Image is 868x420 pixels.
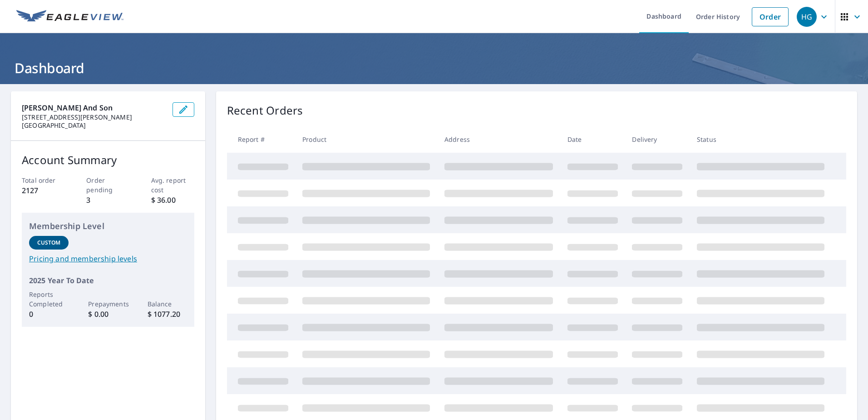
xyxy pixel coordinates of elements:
p: $ 1077.20 [148,309,187,320]
p: 2025 Year To Date [29,275,187,286]
th: Address [437,126,560,153]
th: Report # [227,126,296,153]
p: Order pending [86,175,129,195]
p: Prepayments [88,299,128,309]
p: [GEOGRAPHIC_DATA] [22,121,165,130]
p: $ 36.00 [151,195,194,205]
th: Product [295,126,437,153]
p: Balance [148,299,187,309]
p: Custom [37,239,61,247]
p: Membership Level [29,220,187,232]
p: 2127 [22,185,65,196]
th: Delivery [625,126,690,153]
p: $ 0.00 [88,309,128,320]
div: HG [797,7,817,27]
p: Total order [22,175,65,185]
a: Pricing and membership levels [29,253,187,264]
img: EV Logo [16,10,123,24]
p: [PERSON_NAME] and Son [22,102,165,113]
th: Status [690,126,832,153]
p: [STREET_ADDRESS][PERSON_NAME] [22,113,165,121]
h1: Dashboard [11,59,857,77]
th: Date [560,126,625,153]
p: Avg. report cost [151,175,194,195]
p: 0 [29,309,69,320]
a: Order [752,7,789,26]
p: Account Summary [22,152,194,168]
p: 3 [86,195,129,205]
p: Recent Orders [227,102,303,119]
p: Reports Completed [29,290,69,309]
